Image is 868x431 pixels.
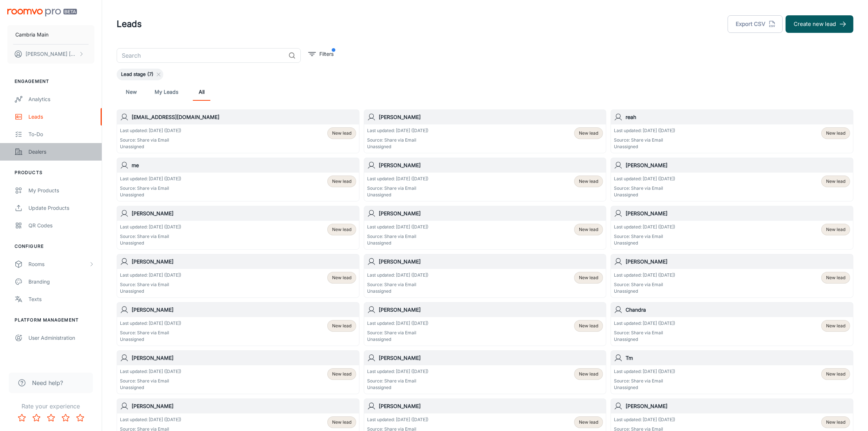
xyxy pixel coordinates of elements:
div: QR Codes [28,222,94,230]
a: [PERSON_NAME]Last updated: [DATE] ([DATE])Source: Share via EmailUnassignedNew lead [364,302,607,346]
a: [PERSON_NAME]Last updated: [DATE] ([DATE])Source: Share via EmailUnassignedNew lead [117,350,359,394]
span: New lead [332,419,351,426]
p: Source: Share via Email [120,137,181,143]
p: Source: Share via Email [120,330,181,336]
span: New lead [579,323,598,329]
h6: [PERSON_NAME] [132,258,356,266]
div: Dealers [28,148,94,156]
button: filter [307,48,335,60]
button: Create new lead [786,15,853,33]
h6: [PERSON_NAME] [132,209,356,218]
button: Rate 2 star [29,411,44,425]
span: New lead [579,178,598,185]
h6: [PERSON_NAME] [379,161,603,169]
h6: [EMAIL_ADDRESS][DOMAIN_NAME] [132,113,356,121]
span: New lead [826,323,845,329]
a: My Leads [155,83,178,101]
h6: [PERSON_NAME] [379,306,603,314]
a: [PERSON_NAME]Last updated: [DATE] ([DATE])Source: Share via EmailUnassignedNew lead [364,158,607,201]
p: Unassigned [367,336,428,343]
button: Rate 3 star [44,411,58,425]
div: Texts [28,295,94,303]
div: Rooms [28,260,89,268]
a: New [122,83,140,101]
p: Last updated: [DATE] ([DATE]) [367,224,428,230]
p: Source: Share via Email [367,330,428,336]
a: TmLast updated: [DATE] ([DATE])Source: Share via EmailUnassignedNew lead [611,350,853,394]
span: New lead [579,130,598,136]
p: Unassigned [614,384,675,391]
p: Last updated: [DATE] ([DATE]) [614,224,675,230]
span: New lead [332,130,351,136]
span: New lead [332,226,351,233]
p: Last updated: [DATE] ([DATE]) [614,176,675,182]
h6: [PERSON_NAME] [626,209,850,218]
p: Last updated: [DATE] ([DATE]) [367,416,428,423]
span: New lead [332,371,351,377]
p: Unassigned [614,192,675,198]
h6: Tm [626,354,850,362]
h6: [PERSON_NAME] [626,402,850,410]
a: [PERSON_NAME]Last updated: [DATE] ([DATE])Source: Share via EmailUnassignedNew lead [611,158,853,201]
p: Unassigned [367,384,428,391]
span: New lead [826,419,845,426]
h6: [PERSON_NAME] [379,258,603,266]
h6: [PERSON_NAME] [379,209,603,218]
p: Unassigned [614,143,675,150]
p: Last updated: [DATE] ([DATE]) [367,368,428,375]
h6: [PERSON_NAME] [626,258,850,266]
div: My Products [28,186,94,195]
h6: [PERSON_NAME] [379,354,603,362]
span: New lead [332,274,351,281]
div: Update Products [28,204,94,212]
p: Last updated: [DATE] ([DATE]) [614,320,675,327]
a: [PERSON_NAME]Last updated: [DATE] ([DATE])Source: Share via EmailUnassignedNew lead [611,206,853,250]
a: [PERSON_NAME]Last updated: [DATE] ([DATE])Source: Share via EmailUnassignedNew lead [364,350,607,394]
p: Unassigned [614,336,675,343]
span: New lead [826,274,845,281]
p: Unassigned [120,240,181,246]
a: ChandraLast updated: [DATE] ([DATE])Source: Share via EmailUnassignedNew lead [611,302,853,346]
p: Last updated: [DATE] ([DATE]) [120,320,181,327]
div: To-do [28,130,94,138]
p: Source: Share via Email [367,233,428,240]
p: Filters [319,50,334,58]
p: Unassigned [367,240,428,246]
span: New lead [579,371,598,377]
button: Export CSV [728,15,783,33]
p: [PERSON_NAME] [PERSON_NAME] [26,50,77,58]
input: Search [117,48,285,63]
p: Last updated: [DATE] ([DATE]) [614,368,675,375]
a: [PERSON_NAME]Last updated: [DATE] ([DATE])Source: Share via EmailUnassignedNew lead [117,302,359,346]
p: Source: Share via Email [367,378,428,384]
span: New lead [579,274,598,281]
p: Cambria Main [15,31,48,39]
button: Rate 1 star [15,411,29,425]
h6: [PERSON_NAME] [379,113,603,121]
h6: [PERSON_NAME] [132,402,356,410]
p: Last updated: [DATE] ([DATE]) [367,272,428,278]
span: Need help? [32,378,63,387]
p: Source: Share via Email [120,185,181,192]
p: Source: Share via Email [367,281,428,288]
p: Source: Share via Email [614,185,675,192]
h6: Chandra [626,306,850,314]
p: Last updated: [DATE] ([DATE]) [120,272,181,278]
span: New lead [826,130,845,136]
span: Lead stage (7) [117,71,158,78]
p: Source: Share via Email [614,378,675,384]
button: [PERSON_NAME] [PERSON_NAME] [7,45,94,64]
h6: reah [626,113,850,121]
p: Last updated: [DATE] ([DATE]) [120,176,181,182]
button: Rate 4 star [58,411,73,425]
p: Last updated: [DATE] ([DATE]) [614,272,675,278]
h1: Leads [117,18,142,31]
p: Source: Share via Email [614,233,675,240]
button: Cambria Main [7,25,94,44]
p: Last updated: [DATE] ([DATE]) [120,416,181,423]
span: New lead [826,178,845,185]
div: Lead stage (7) [117,69,163,80]
a: [PERSON_NAME]Last updated: [DATE] ([DATE])Source: Share via EmailUnassignedNew lead [117,206,359,250]
p: Last updated: [DATE] ([DATE]) [120,127,181,134]
p: Source: Share via Email [367,137,428,143]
